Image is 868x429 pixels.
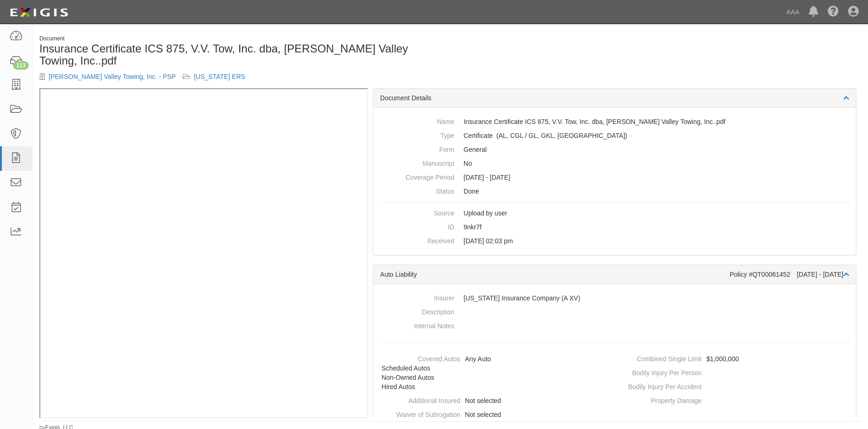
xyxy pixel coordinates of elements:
[618,394,702,405] dt: Property Damage
[380,220,849,234] dd: 9nkr7f
[828,6,839,18] i: Help Center - Complianz
[618,366,702,377] dt: Bodily Injury Per Person
[377,408,611,422] dd: Not selected
[13,61,29,70] div: 113
[380,305,454,317] dt: Description
[380,170,849,184] dd: [DATE] - [DATE]
[618,352,702,364] dt: Combined Single Limit
[380,291,849,305] dd: [US_STATE] Insurance Company (A XV)
[49,73,176,80] a: [PERSON_NAME] Valley Towing, Inc. - PSP
[782,3,804,21] a: AAA
[380,156,454,168] dt: Manuscript
[194,73,245,80] a: [US_STATE] ERS
[39,35,443,43] div: Document
[380,270,730,279] div: Auto Liability
[380,234,454,246] dt: Received
[380,184,454,196] dt: Status
[380,143,849,156] dd: General
[380,129,454,140] dt: Type
[380,115,454,126] dt: Name
[377,394,460,405] dt: Additional Insured
[380,184,849,198] dd: Done
[730,270,849,279] div: Policy #QT00061452 [DATE] - [DATE]
[377,352,611,394] dd: Any Auto, Scheduled Autos, Non-Owned Autos, Hired Autos
[380,170,454,182] dt: Coverage Period
[377,408,460,419] dt: Waiver of Subrogation
[377,394,611,408] dd: Not selected
[380,115,849,129] dd: Insurance Certificate ICS 875, V.V. Tow, Inc. dba, [PERSON_NAME] Valley Towing, Inc..pdf
[380,206,849,220] dd: Upload by user
[618,380,702,391] dt: Bodily Injury Per Accident
[380,156,849,170] dd: No
[39,43,443,67] h1: Insurance Certificate ICS 875, V.V. Tow, Inc. dba, [PERSON_NAME] Valley Towing, Inc..pdf
[380,206,454,218] dt: Source
[380,291,454,303] dt: Insurer
[7,4,71,21] img: logo-5460c22ac91f19d4615b14bd174203de0afe785f0fc80cf4dbbc73dc1793850b.png
[618,352,852,366] dd: $1,000,000
[380,220,454,232] dt: ID
[380,143,454,154] dt: Form
[380,319,454,331] dt: Internal Notes
[380,129,849,143] dd: Auto Liability Commercial General Liability / Garage Liability Garage Keepers Liability On-Hook
[373,89,856,108] div: Document Details
[377,352,460,364] dt: Covered Autos
[380,234,849,248] dd: [DATE] 02:03 pm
